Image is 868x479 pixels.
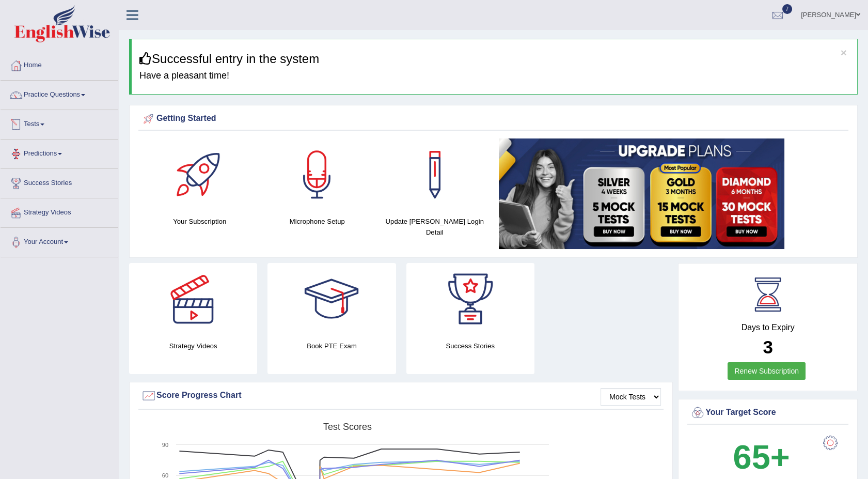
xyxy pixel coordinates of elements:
a: Predictions [1,140,118,165]
text: 60 [162,472,168,478]
h4: Days to Expiry [690,323,846,332]
h4: Update [PERSON_NAME] Login Detail [381,216,488,238]
b: 3 [763,337,772,357]
h4: Your Subscription [146,216,254,227]
text: 90 [162,442,168,448]
div: Your Target Score [690,405,846,421]
button: × [841,47,847,58]
img: small5.jpg [499,138,784,249]
b: 65+ [733,438,790,476]
a: Practice Questions [1,81,118,106]
h4: Microphone Setup [264,216,371,227]
tspan: Test scores [323,422,372,432]
a: Tests [1,110,118,136]
div: Getting Started [141,111,846,127]
div: Score Progress Chart [141,388,661,404]
h4: Have a pleasant time! [139,71,849,81]
a: Success Stories [1,169,118,195]
span: 7 [782,4,793,14]
a: Renew Subscription [728,362,806,380]
a: Your Account [1,228,118,254]
h4: Strategy Videos [129,341,257,351]
h4: Success Stories [406,341,534,351]
a: Strategy Videos [1,198,118,224]
a: Home [1,51,118,77]
h4: Book PTE Exam [267,341,396,351]
h3: Successful entry in the system [139,52,849,66]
